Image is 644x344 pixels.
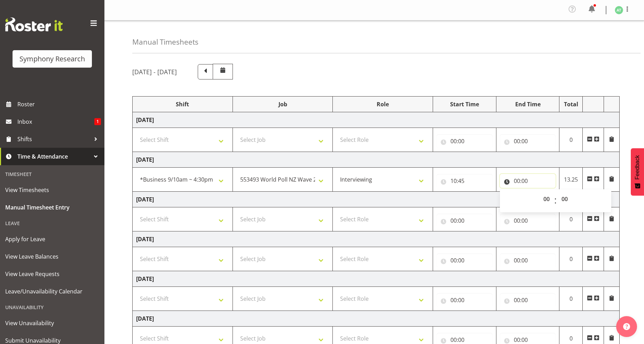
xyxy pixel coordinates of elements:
span: Shifts [17,134,91,144]
div: Timesheet [2,167,103,181]
input: Click to select... [437,174,493,188]
input: Click to select... [437,214,493,228]
div: Leave [2,216,103,230]
td: [DATE] [133,271,620,287]
span: Time & Attendance [17,151,91,162]
td: 0 [559,287,583,311]
a: View Timesheets [2,181,103,199]
h5: [DATE] - [DATE] [132,68,177,76]
a: View Leave Requests [2,265,103,283]
span: : [554,192,557,209]
div: Unavailability [2,300,103,314]
span: 1 [94,118,101,125]
td: [DATE] [133,152,620,168]
td: 13.25 [559,168,583,192]
td: [DATE] [133,192,620,207]
span: Roster [17,99,101,109]
div: Symphony Research [19,54,85,64]
span: Apply for Leave [5,234,99,244]
td: [DATE] [133,231,620,247]
a: View Leave Balances [2,248,103,265]
img: help-xxl-2.png [623,323,630,330]
td: [DATE] [133,311,620,327]
div: Shift [136,100,229,108]
td: 0 [559,207,583,231]
input: Click to select... [437,134,493,148]
td: [DATE] [133,112,620,128]
input: Click to select... [437,253,493,267]
input: Click to select... [500,214,556,228]
span: Manual Timesheet Entry [5,202,99,213]
span: Feedback [634,155,641,179]
td: 0 [559,128,583,152]
span: Leave/Unavailability Calendar [5,286,99,297]
span: View Leave Balances [5,251,99,262]
button: Feedback - Show survey [631,148,644,196]
div: Role [336,100,429,108]
span: View Leave Requests [5,269,99,279]
input: Click to select... [500,253,556,267]
span: Inbox [17,116,94,127]
div: Job [236,100,329,108]
input: Click to select... [437,293,493,307]
a: Apply for Leave [2,230,103,248]
input: Click to select... [500,174,556,188]
div: End Time [500,100,556,108]
span: View Unavailability [5,318,99,328]
a: View Unavailability [2,314,103,332]
input: Click to select... [500,293,556,307]
td: 0 [559,247,583,271]
input: Click to select... [500,134,556,148]
img: Rosterit website logo [5,17,63,31]
div: Total [563,100,579,108]
a: Manual Timesheet Entry [2,199,103,216]
div: Start Time [437,100,493,108]
h4: Manual Timesheets [132,38,198,46]
a: Leave/Unavailability Calendar [2,283,103,300]
span: View Timesheets [5,185,99,195]
img: angela-tunnicliffe1838.jpg [615,6,623,14]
